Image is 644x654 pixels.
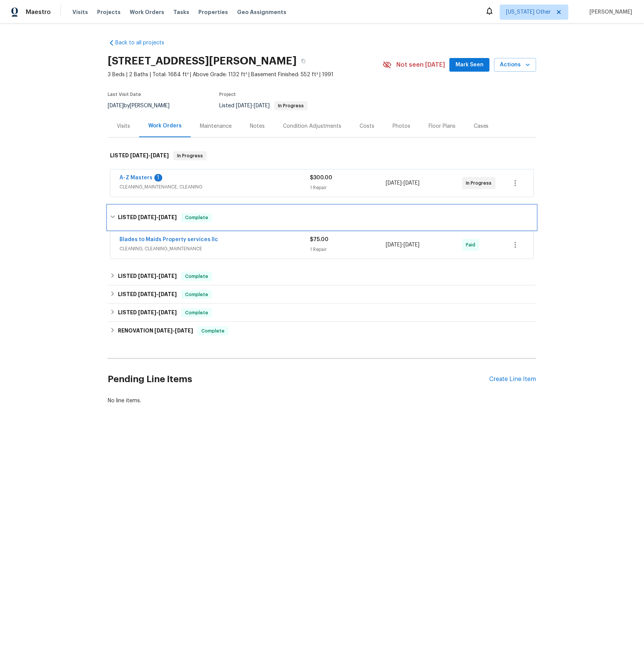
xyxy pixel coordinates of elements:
[118,308,177,317] h6: LISTED
[310,175,332,180] span: $300.00
[151,153,169,158] span: [DATE]
[119,175,152,180] a: A-Z Masters
[219,92,236,97] span: Project
[386,241,420,249] span: -
[138,292,177,297] span: -
[108,103,124,108] span: [DATE]
[159,310,177,315] span: [DATE]
[119,237,218,242] a: Blades to Maids Property services llc
[474,122,489,130] div: Cases
[173,9,189,15] span: Tasks
[237,8,286,16] span: Geo Assignments
[118,290,177,299] h6: LISTED
[159,273,177,279] span: [DATE]
[236,103,252,108] span: [DATE]
[182,291,211,298] span: Complete
[254,103,270,108] span: [DATE]
[310,246,386,253] div: 1 Repair
[182,309,211,317] span: Complete
[182,273,211,280] span: Complete
[130,8,164,16] span: Work Orders
[138,273,177,279] span: -
[490,376,536,383] div: Create Line Item
[466,241,479,249] span: Paid
[154,174,162,182] div: 1
[138,292,156,297] span: [DATE]
[404,242,420,248] span: [DATE]
[110,151,169,160] h6: LISTED
[500,60,530,70] span: Actions
[283,122,341,130] div: Condition Adjustments
[198,8,228,16] span: Properties
[429,122,456,130] div: Floor Plans
[386,242,402,248] span: [DATE]
[275,104,307,108] span: In Progress
[236,103,270,108] span: -
[108,144,536,168] div: LISTED [DATE]-[DATE]In Progress
[386,180,402,186] span: [DATE]
[108,92,141,97] span: Last Visit Date
[250,122,265,130] div: Notes
[154,328,173,333] span: [DATE]
[108,101,179,110] div: by [PERSON_NAME]
[26,8,51,16] span: Maestro
[449,58,490,72] button: Mark Seen
[108,397,536,405] div: No line items.
[108,57,297,65] h2: [STREET_ADDRESS][PERSON_NAME]
[130,153,148,158] span: [DATE]
[108,71,383,78] span: 3 Beds | 2 Baths | Total: 1684 ft² | Above Grade: 1132 ft² | Basement Finished: 552 ft² | 1991
[108,285,536,304] div: LISTED [DATE]-[DATE]Complete
[200,122,232,130] div: Maintenance
[404,180,420,186] span: [DATE]
[159,292,177,297] span: [DATE]
[108,267,536,285] div: LISTED [DATE]-[DATE]Complete
[108,205,536,230] div: LISTED [DATE]-[DATE]Complete
[138,215,156,220] span: [DATE]
[466,179,495,187] span: In Progress
[198,327,228,335] span: Complete
[138,273,156,279] span: [DATE]
[108,362,490,397] h2: Pending Line Items
[219,103,308,108] span: Listed
[393,122,410,130] div: Photos
[108,39,181,47] a: Back to all projects
[119,245,310,253] span: CLEANING, CLEANING_MAINTENANCE
[97,8,121,16] span: Projects
[118,272,177,281] h6: LISTED
[130,153,169,158] span: -
[138,215,177,220] span: -
[118,213,177,222] h6: LISTED
[297,54,310,68] button: Copy Address
[119,183,310,191] span: CLEANING_MAINTENANCE, CLEANING
[154,328,193,333] span: -
[175,328,193,333] span: [DATE]
[506,8,551,16] span: [US_STATE] Other
[138,310,177,315] span: -
[396,61,445,69] span: Not seen [DATE]
[117,122,130,130] div: Visits
[360,122,374,130] div: Costs
[108,304,536,322] div: LISTED [DATE]-[DATE]Complete
[118,326,193,336] h6: RENOVATION
[310,237,328,242] span: $75.00
[182,214,211,221] span: Complete
[148,122,182,130] div: Work Orders
[108,322,536,340] div: RENOVATION [DATE]-[DATE]Complete
[174,152,206,160] span: In Progress
[72,8,88,16] span: Visits
[494,58,536,72] button: Actions
[587,8,633,16] span: [PERSON_NAME]
[138,310,156,315] span: [DATE]
[456,60,484,70] span: Mark Seen
[386,179,420,187] span: -
[310,184,386,191] div: 1 Repair
[159,215,177,220] span: [DATE]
